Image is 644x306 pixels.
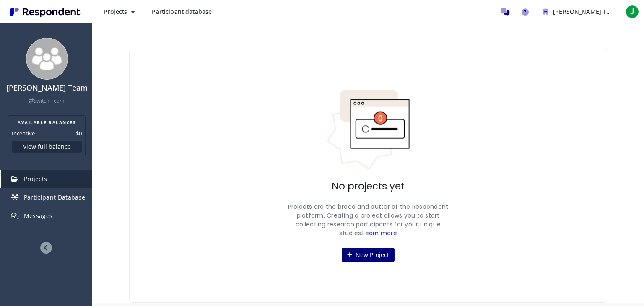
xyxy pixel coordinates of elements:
[553,8,619,16] span: [PERSON_NAME] Team
[326,89,410,171] img: No projects indicator
[496,3,513,20] a: Message participants
[624,4,641,19] button: J
[24,175,47,183] span: Projects
[12,119,82,126] h2: AVAILABLE BALANCES
[7,5,84,19] img: Respondent
[517,3,533,20] a: Help and support
[24,193,86,201] span: Participant Database
[104,8,127,16] span: Projects
[5,84,88,92] h4: [PERSON_NAME] Team
[537,4,621,19] button: John Holley Team
[284,202,452,238] p: Projects are the bread and butter of the Respondent platform. Creating a project allows you to st...
[342,248,395,262] button: New Project
[76,129,82,137] dd: $0
[626,5,639,18] span: J
[12,129,35,137] dt: Incentive
[145,4,218,19] a: Participant database
[29,97,65,104] a: Switch Team
[8,115,86,156] section: Balance summary
[332,181,405,192] h2: No projects yet
[152,8,212,16] span: Participant database
[12,141,82,153] button: View full balance
[97,4,142,19] button: Projects
[26,38,68,80] img: team_avatar_256.png
[362,229,397,237] a: Learn more
[24,212,53,220] span: Messages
